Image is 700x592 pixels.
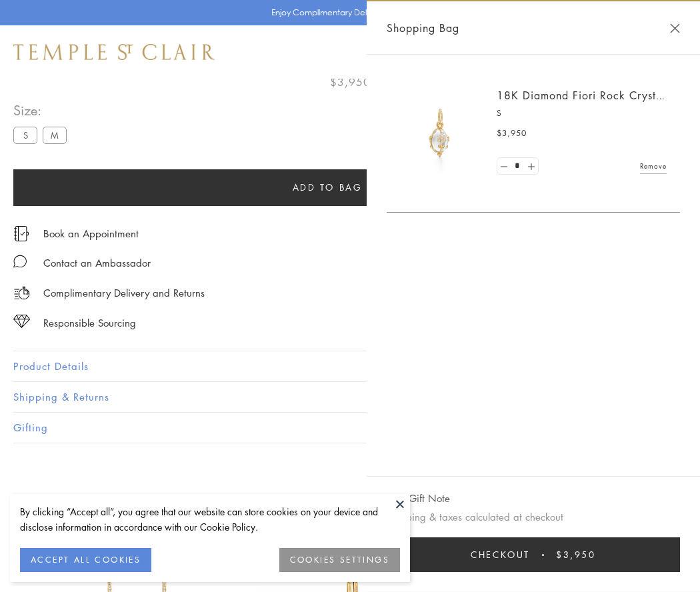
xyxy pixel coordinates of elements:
div: By clicking “Accept all”, you agree that our website can store cookies on your device and disclos... [20,504,400,535]
span: $3,950 [497,127,527,140]
button: ACCEPT ALL COOKIES [20,548,151,572]
h3: You May Also Like [33,491,667,512]
a: Remove [640,159,667,173]
span: Checkout [471,547,530,562]
button: Product Details [13,351,687,381]
img: P51889-E11FIORI [400,93,480,173]
img: icon_delivery.svg [13,285,30,301]
span: Shopping Bag [387,19,459,37]
img: Temple St. Clair [13,44,215,60]
div: Responsible Sourcing [43,315,136,331]
button: Add to bag [13,169,641,206]
span: Size: [13,99,72,121]
div: Contact an Ambassador [43,255,151,271]
p: Shipping & taxes calculated at checkout [387,509,680,525]
button: COOKIES SETTINGS [279,548,400,572]
span: Add to bag [293,180,363,195]
a: Set quantity to 2 [524,158,537,175]
button: Checkout $3,950 [387,537,680,572]
label: M [43,127,67,143]
button: Close Shopping Bag [670,23,680,33]
span: $3,950 [330,73,371,91]
p: Enjoy Complimentary Delivery & Returns [271,6,423,19]
p: Complimentary Delivery and Returns [43,285,205,301]
label: S [13,127,37,143]
a: Book an Appointment [43,226,139,241]
button: Add Gift Note [387,490,450,507]
a: Set quantity to 0 [497,158,511,175]
img: MessageIcon-01_2.svg [13,255,27,268]
button: Shipping & Returns [13,382,687,412]
img: icon_appointment.svg [13,226,29,241]
button: Gifting [13,413,687,443]
span: $3,950 [556,547,596,562]
img: icon_sourcing.svg [13,315,30,328]
p: S [497,107,667,120]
